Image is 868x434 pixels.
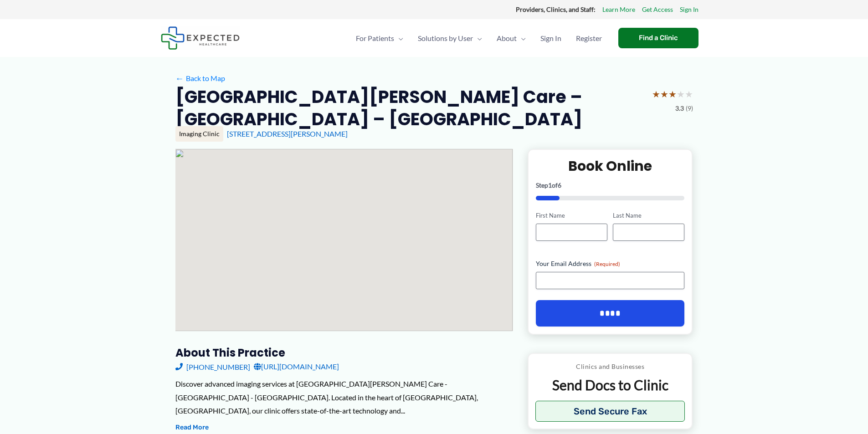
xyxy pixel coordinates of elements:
label: Your Email Address [536,259,685,268]
span: About [497,22,517,54]
h2: [GEOGRAPHIC_DATA][PERSON_NAME] Care – [GEOGRAPHIC_DATA] – [GEOGRAPHIC_DATA] [175,86,645,131]
span: ★ [660,86,668,102]
span: (Required) [594,260,620,267]
span: (9) [686,102,693,114]
a: Find a Clinic [618,28,699,48]
label: First Name [536,211,607,220]
a: Sign In [533,22,569,54]
span: Menu Toggle [394,22,403,54]
a: ←Back to Map [175,71,225,85]
a: Sign In [680,4,699,15]
span: 6 [558,181,561,189]
span: ← [175,74,184,82]
span: Menu Toggle [517,22,526,54]
p: Clinics and Businesses [535,361,685,373]
a: AboutMenu Toggle [489,22,533,54]
span: 1 [548,181,552,189]
h3: About this practice [175,346,513,360]
p: Step of [536,182,685,189]
a: Solutions by UserMenu Toggle [411,22,489,54]
a: Get Access [642,4,673,15]
span: Solutions by User [418,22,473,54]
span: ★ [685,86,693,102]
a: Register [569,22,609,54]
p: Send Docs to Clinic [535,376,685,394]
span: For Patients [356,22,394,54]
a: [PHONE_NUMBER] [175,360,250,373]
span: 3.3 [675,102,684,114]
a: [STREET_ADDRESS][PERSON_NAME] [227,129,348,138]
a: Learn More [602,4,635,15]
span: ★ [677,86,685,102]
div: Discover advanced imaging services at [GEOGRAPHIC_DATA][PERSON_NAME] Care - [GEOGRAPHIC_DATA] - [... [175,377,513,418]
img: Expected Healthcare Logo - side, dark font, small [161,26,240,50]
strong: Providers, Clinics, and Staff: [516,5,596,13]
h2: Book Online [536,157,685,175]
div: Imaging Clinic [175,126,223,142]
span: Menu Toggle [473,22,482,54]
button: Read More [175,422,209,433]
span: ★ [668,86,677,102]
a: [URL][DOMAIN_NAME] [254,360,339,373]
a: For PatientsMenu Toggle [349,22,411,54]
span: ★ [652,86,660,102]
span: Sign In [540,22,561,54]
span: Register [576,22,602,54]
button: Send Secure Fax [535,401,685,422]
label: Last Name [613,211,684,220]
nav: Primary Site Navigation [349,22,609,54]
